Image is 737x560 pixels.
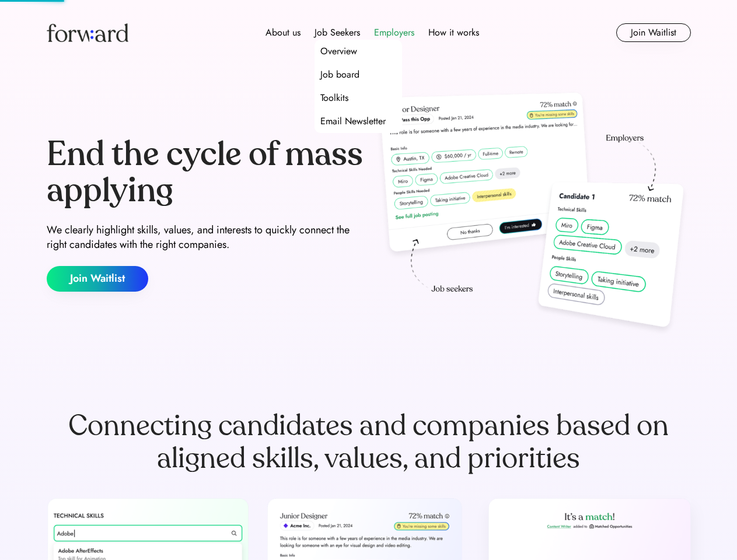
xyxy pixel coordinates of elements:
[47,136,364,208] div: End the cycle of mass applying
[373,89,691,339] img: hero-image.png
[320,114,386,128] div: Email Newsletter
[266,26,301,40] div: About us
[616,23,691,42] button: Join Waitlist
[428,26,479,40] div: How it works
[315,26,360,40] div: Job Seekers
[47,223,364,252] div: We clearly highlight skills, values, and interests to quickly connect the right candidates with t...
[320,68,359,82] div: Job board
[374,26,414,40] div: Employers
[320,44,357,58] div: Overview
[47,409,691,475] div: Connecting candidates and companies based on aligned skills, values, and priorities
[47,23,128,42] img: Forward logo
[320,91,348,105] div: Toolkits
[47,266,148,292] button: Join Waitlist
